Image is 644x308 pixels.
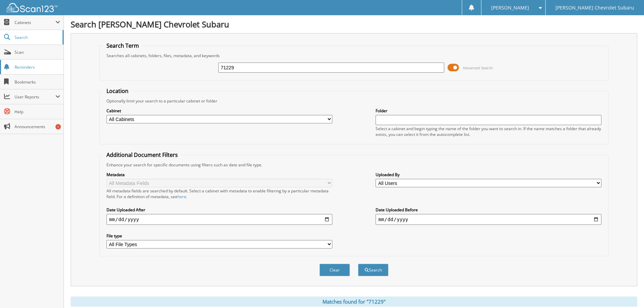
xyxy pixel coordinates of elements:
[376,108,601,114] label: Folder
[106,188,332,199] div: All metadata fields are searched by default. Select a cabinet with metadata to enable filtering b...
[71,19,637,30] h1: Search [PERSON_NAME] Chevrolet Subaru
[376,126,601,137] div: Select a cabinet and begin typing the name of the folder you want to search in. If the name match...
[106,207,332,213] label: Date Uploaded After
[376,214,601,225] input: end
[106,214,332,225] input: start
[376,207,601,213] label: Date Uploaded Before
[103,98,605,104] div: Optionally limit your search to a particular cabinet or folder
[15,20,55,25] span: Cabinets
[463,65,493,70] span: Advanced Search
[15,109,60,115] span: Help
[106,233,332,239] label: File type
[15,49,60,55] span: Scan
[319,264,350,276] button: Clear
[358,264,388,276] button: Search
[376,172,601,177] label: Uploaded By
[7,3,57,12] img: scan123-logo-white.svg
[103,151,181,159] legend: Additional Document Filters
[15,34,59,40] span: Search
[15,94,55,100] span: User Reports
[103,162,605,168] div: Enhance your search for specific documents using filters such as date and file type.
[106,108,332,114] label: Cabinet
[15,79,60,85] span: Bookmarks
[103,42,142,49] legend: Search Term
[491,6,529,10] span: [PERSON_NAME]
[55,124,61,129] div: 1
[610,276,644,308] iframe: Chat Widget
[106,172,332,177] label: Metadata
[103,87,132,95] legend: Location
[103,53,605,58] div: Searches all cabinets, folders, files, metadata, and keywords
[15,64,60,70] span: Reminders
[15,124,60,129] span: Announcements
[555,6,634,10] span: [PERSON_NAME] Chevrolet Subaru
[71,297,637,307] div: Matches found for "71229"
[177,194,186,199] a: here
